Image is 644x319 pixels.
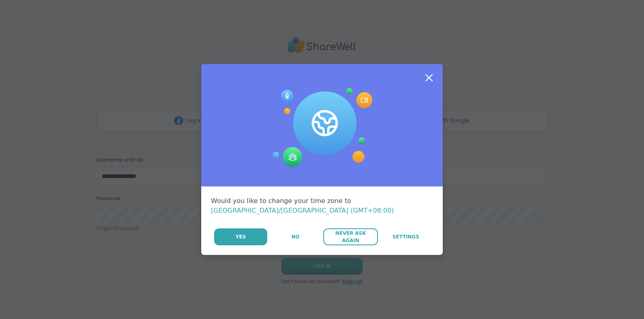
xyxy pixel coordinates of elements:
[268,228,322,245] button: No
[211,207,394,214] span: [GEOGRAPHIC_DATA]/[GEOGRAPHIC_DATA] (GMT+08:00)
[327,230,374,244] span: Never Ask Again
[392,233,419,240] span: Settings
[379,228,433,245] a: Settings
[323,228,378,245] button: Never Ask Again
[214,228,267,245] button: Yes
[235,233,246,240] span: Yes
[291,233,299,240] span: No
[272,88,372,167] img: Session Experience
[211,196,433,215] div: Would you like to change your time zone to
